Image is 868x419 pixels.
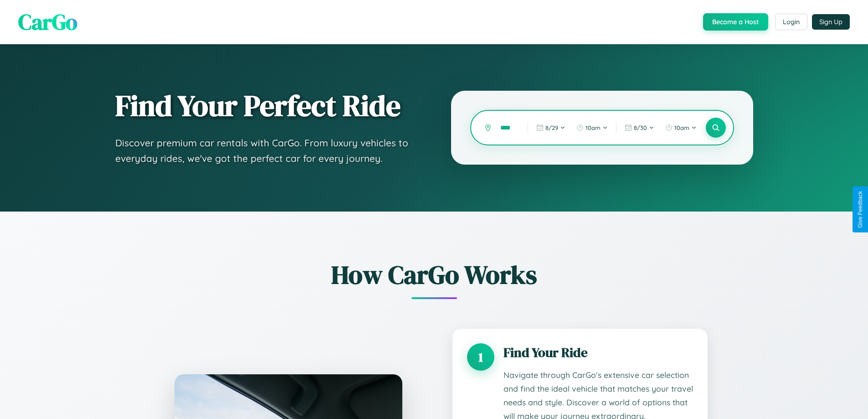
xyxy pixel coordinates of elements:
button: 8/29 [532,120,570,135]
p: Discover premium car rentals with CarGo. From luxury vehicles to everyday rides, we've got the pe... [115,135,415,166]
button: Become a Host [703,13,768,31]
h1: Find Your Perfect Ride [115,90,415,122]
button: 8/30 [620,120,659,135]
h2: How CarGo Works [161,257,708,292]
button: Sign Up [812,14,850,30]
span: 10am [586,124,601,131]
span: 8 / 30 [634,124,647,131]
h3: Find Your Ride [503,343,693,362]
span: 10am [674,124,689,131]
span: CarGo [18,7,77,37]
span: 8 / 29 [545,124,558,131]
div: 1 [467,343,494,371]
div: Give Feedback [857,191,863,228]
button: 10am [572,120,612,135]
button: Login [775,14,807,30]
button: 10am [661,120,701,135]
